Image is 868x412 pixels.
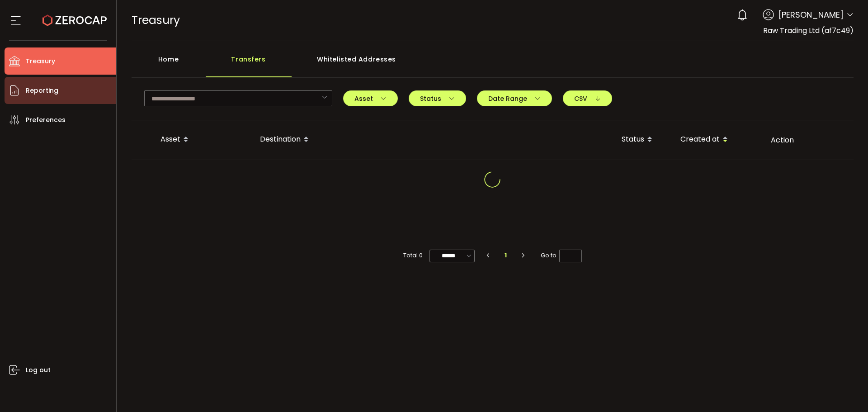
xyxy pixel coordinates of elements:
div: Whitelisted Addresses [292,50,422,77]
span: CSV [574,95,601,102]
iframe: Chat Widget [823,369,868,412]
button: CSV [563,90,612,106]
button: Status [409,90,466,106]
span: Asset [354,95,387,102]
span: Raw Trading Ltd (af7c49) [763,25,854,36]
span: Log out [26,364,51,377]
span: [PERSON_NAME] [778,9,844,21]
div: Transfers [206,50,292,77]
span: Status [420,95,455,102]
button: Asset [343,90,398,106]
span: Reporting [26,84,58,97]
div: Home [132,50,206,77]
span: Preferences [26,114,66,127]
li: 1 [498,249,514,262]
span: Treasury [26,55,55,68]
span: Total 0 [403,249,423,262]
span: Go to [541,249,582,262]
button: Date Range [477,90,552,106]
span: Date Range [488,95,541,102]
span: Treasury [132,12,180,28]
